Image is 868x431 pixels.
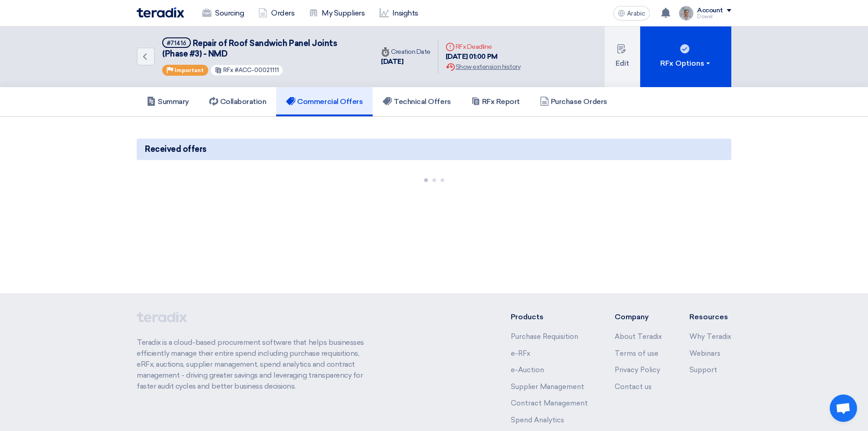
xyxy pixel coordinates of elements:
[215,9,244,17] font: Sourcing
[511,332,578,341] a: Purchase Requisition
[199,87,277,116] a: Collaboration
[615,332,662,341] a: About Teradix
[302,3,372,23] a: My Suppliers
[220,97,267,106] font: Collaboration
[137,338,364,390] font: Teradix is ​​a cloud-based procurement software that helps businesses efficiently manage their en...
[297,97,363,106] font: Commercial Offers
[511,366,544,374] a: e-Auction
[391,48,431,56] font: Creation Date
[373,87,461,116] a: Technical Offers
[530,87,617,116] a: Purchase Orders
[615,312,649,321] font: Company
[162,38,337,59] font: Repair of Roof Sandwich Panel Joints (Phase #3) - NMD
[456,63,520,71] font: Show extension history
[660,59,704,68] font: RFx Options
[271,9,294,17] font: Orders
[456,43,492,51] font: RFx Deadline
[689,332,731,341] a: Why Teradix
[372,3,426,23] a: Insights
[137,7,184,18] img: Teradix logo
[162,37,363,60] h5: Repair of Roof Sandwich Panel Joints (Phase #3) - NMD
[511,383,584,391] a: Supplier Management
[627,10,645,17] font: Arabic
[679,6,693,21] img: IMG_1753965247717.jpg
[392,9,418,17] font: Insights
[689,349,720,358] a: Webinars
[640,26,731,87] button: RFx Options
[689,366,717,374] a: Support
[616,59,629,68] font: Edit
[394,97,451,106] font: Technical Offers
[251,3,302,23] a: Orders
[697,6,723,14] font: Account
[511,399,588,407] a: Contract Management
[381,57,403,66] font: [DATE]
[613,6,650,21] button: Arabic
[615,366,660,374] a: Privacy Policy
[322,9,365,17] font: My Suppliers
[551,97,607,106] font: Purchase Orders
[145,143,206,156] span: Received offers
[158,97,189,106] font: Summary
[830,395,857,422] div: Open chat
[697,14,713,20] font: Dowel
[511,312,544,321] font: Products
[223,67,233,73] font: RFx
[446,52,498,61] font: [DATE] 01:00 PM
[195,3,251,23] a: Sourcing
[482,97,520,106] font: RFx Report
[511,416,564,424] a: Spend Analytics
[605,26,640,87] button: Edit
[461,87,530,116] a: RFx Report
[235,67,279,73] font: #ACC-00021111
[615,349,658,358] a: Terms of use
[276,87,373,116] a: Commercial Offers
[615,383,652,391] a: Contact us
[167,40,186,47] font: #71416
[689,312,728,321] font: Resources
[175,67,204,73] font: Important
[511,349,530,358] a: e-RFx
[137,87,199,116] a: Summary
